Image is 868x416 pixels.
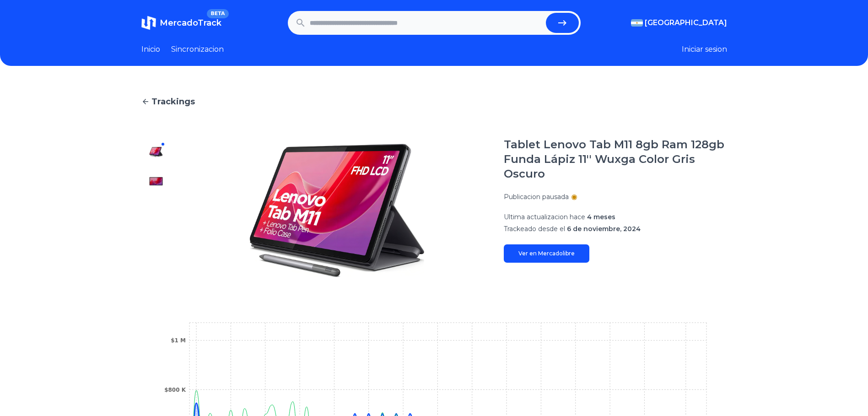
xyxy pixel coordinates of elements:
a: MercadoTrackBETA [141,16,221,30]
img: Tablet Lenovo Tab M11 8gb Ram 128gb Funda Lápiz 11'' Wuxga Color Gris Oscuro [149,203,163,218]
img: Tablet Lenovo Tab M11 8gb Ram 128gb Funda Lápiz 11'' Wuxga Color Gris Oscuro [149,232,163,247]
a: Inicio [141,44,160,55]
img: MercadoTrack [141,16,156,30]
a: Ver en Mercadolibre [504,244,589,263]
tspan: $1 M [171,337,186,344]
p: Publicacion pausada [504,192,569,201]
span: Ultima actualizacion hace [504,213,585,221]
button: Iniciar sesion [682,44,727,55]
tspan: $800 K [164,387,186,393]
img: Tablet Lenovo Tab M11 8gb Ram 128gb Funda Lápiz 11'' Wuxga Color Gris Oscuro [149,262,163,276]
img: Tablet Lenovo Tab M11 8gb Ram 128gb Funda Lápiz 11'' Wuxga Color Gris Oscuro [149,174,163,189]
span: [GEOGRAPHIC_DATA] [645,17,727,28]
button: [GEOGRAPHIC_DATA] [631,17,727,28]
span: 4 meses [587,213,615,221]
span: Trackeado desde el [504,225,565,233]
span: BETA [207,9,228,18]
a: Trackings [141,95,727,108]
img: Tablet Lenovo Tab M11 8gb Ram 128gb Funda Lápiz 11'' Wuxga Color Gris Oscuro [189,137,485,284]
span: 6 de noviembre, 2024 [567,225,641,233]
span: Trackings [151,95,195,108]
span: MercadoTrack [160,18,221,28]
a: Sincronizacion [171,44,224,55]
img: Tablet Lenovo Tab M11 8gb Ram 128gb Funda Lápiz 11'' Wuxga Color Gris Oscuro [149,145,163,159]
img: Argentina [631,19,643,27]
h1: Tablet Lenovo Tab M11 8gb Ram 128gb Funda Lápiz 11'' Wuxga Color Gris Oscuro [504,137,727,181]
